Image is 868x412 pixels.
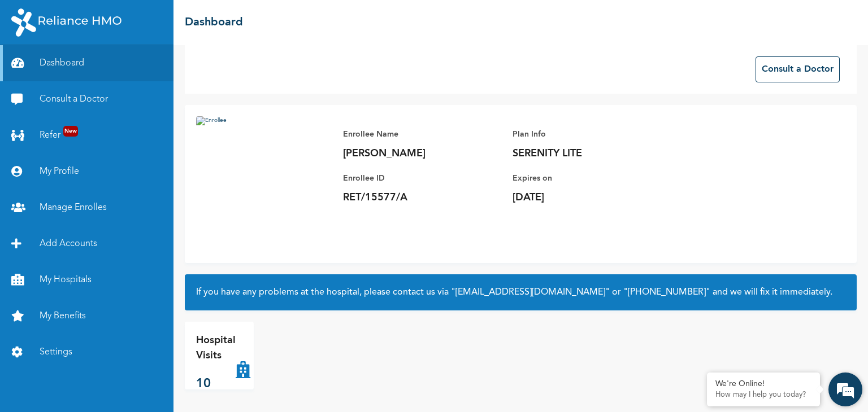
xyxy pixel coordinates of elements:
[513,172,671,185] p: Expires on
[343,191,501,204] p: RET/15577/A
[185,14,243,31] h2: Dashboard
[196,333,236,363] p: Hospital Visits
[513,147,671,160] p: SERENITY LITE
[513,128,671,141] p: Plan Info
[11,8,121,37] img: RelianceHMO's Logo
[343,172,501,185] p: Enrollee ID
[756,56,840,82] button: Consult a Doctor
[623,288,710,297] a: "[PHONE_NUMBER]"
[196,286,845,299] h2: If you have any problems at the hospital, please contact us via or and we will fix it immediately.
[715,391,811,400] p: How may I help you today?
[196,116,332,252] img: Enrollee
[451,288,610,297] a: "[EMAIL_ADDRESS][DOMAIN_NAME]"
[715,379,811,389] div: We're Online!
[63,126,78,137] span: New
[343,128,501,141] p: Enrollee Name
[513,191,671,204] p: [DATE]
[343,147,501,160] p: [PERSON_NAME]
[196,375,236,393] p: 10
